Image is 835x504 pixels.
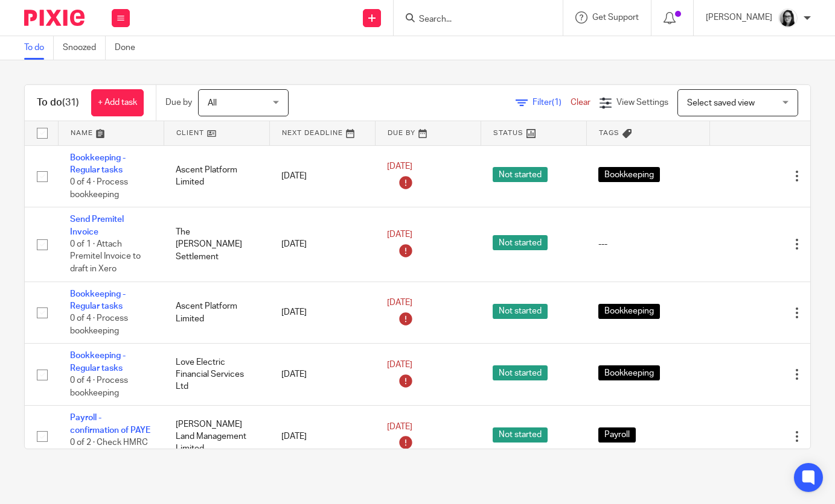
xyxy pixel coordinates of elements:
[269,344,375,406] td: [DATE]
[387,230,412,239] span: [DATE]
[706,11,772,24] p: [PERSON_NAME]
[24,36,54,60] a: To do
[70,315,128,336] span: 0 of 4 · Process bookkeeping
[387,162,412,171] span: [DATE]
[70,351,126,372] a: Bookkeeping - Regular tasks
[387,361,412,369] span: [DATE]
[63,36,106,60] a: Snoozed
[552,98,561,107] span: (1)
[70,290,126,310] a: Bookkeeping - Regular tasks
[62,98,79,107] span: (31)
[571,98,590,107] a: Clear
[598,365,660,380] span: Bookkeeping
[778,8,798,28] img: Profile%20photo.jpeg
[387,423,412,431] span: [DATE]
[687,99,755,107] span: Select saved view
[208,99,217,107] span: All
[37,96,79,109] h1: To do
[164,344,269,406] td: Love Electric Financial Services Ltd
[24,10,85,26] img: Pixie
[599,130,619,136] span: Tags
[598,304,660,319] span: Bookkeeping
[164,207,269,282] td: The [PERSON_NAME] Settlement
[598,238,697,250] div: ---
[418,14,526,25] input: Search
[493,427,548,443] span: Not started
[91,89,144,116] a: + Add task
[165,96,192,109] p: Due by
[269,282,375,344] td: [DATE]
[115,36,144,60] a: Done
[598,167,660,182] span: Bookkeeping
[164,145,269,207] td: Ascent Platform Limited
[164,282,269,344] td: Ascent Platform Limited
[70,414,150,434] a: Payroll - confirmation of PAYE
[269,145,375,207] td: [DATE]
[70,178,128,199] span: 0 of 4 · Process bookkeeping
[164,406,269,468] td: [PERSON_NAME] Land Management Limited
[493,235,548,250] span: Not started
[70,376,128,397] span: 0 of 4 · Process bookkeeping
[70,154,126,174] a: Bookkeeping - Regular tasks
[493,365,548,380] span: Not started
[616,98,668,107] span: View Settings
[269,207,375,282] td: [DATE]
[493,304,548,319] span: Not started
[592,13,639,22] span: Get Support
[70,240,141,273] span: 0 of 1 · Attach Premitel Invoice to draft in Xero
[70,438,148,459] span: 0 of 2 · Check HMRC platform
[533,98,571,107] span: Filter
[387,298,412,307] span: [DATE]
[493,167,548,182] span: Not started
[70,215,124,236] a: Send Premitel Invoice
[598,427,636,443] span: Payroll
[269,406,375,468] td: [DATE]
